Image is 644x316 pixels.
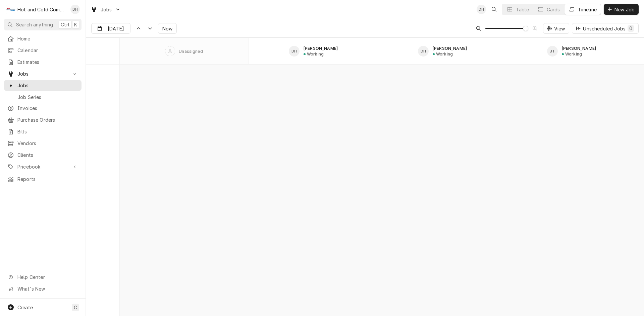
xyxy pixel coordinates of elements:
[158,23,177,34] button: Now
[17,82,78,89] span: Jobs
[61,21,69,28] span: Ctrl
[4,114,82,125] a: Purchase Orders
[4,33,82,44] a: Home
[101,6,112,13] span: Jobs
[4,138,82,149] a: Vendors
[17,59,78,66] span: Estimates
[304,46,338,51] div: [PERSON_NAME]
[86,38,119,65] div: SPACE for context menu
[547,46,558,57] div: JT
[70,5,80,14] div: DH
[477,5,486,14] div: Daryl Harris's Avatar
[4,80,82,91] a: Jobs
[4,126,82,137] a: Bills
[613,6,636,13] span: New Job
[418,46,429,57] div: David Harris's Avatar
[74,304,77,311] span: C
[4,272,82,283] a: Go to Help Center
[604,4,639,15] button: New Job
[418,46,429,57] div: DH
[17,70,68,77] span: Jobs
[547,46,558,57] div: Jason Thomason's Avatar
[17,163,68,170] span: Pricebook
[629,25,633,32] div: 0
[74,21,77,28] span: K
[17,116,78,123] span: Purchase Orders
[543,23,570,34] button: View
[572,23,639,34] button: Unscheduled Jobs0
[17,305,33,310] span: Create
[17,105,78,112] span: Invoices
[6,5,15,14] div: Hot and Cold Commercial Kitchens, Inc.'s Avatar
[4,174,82,185] a: Reports
[88,4,123,15] a: Go to Jobs
[4,57,82,68] a: Estimates
[6,5,15,14] div: H
[4,68,82,79] a: Go to Jobs
[161,25,174,32] span: Now
[562,46,596,51] div: [PERSON_NAME]
[17,94,78,101] span: Job Series
[4,161,82,172] a: Go to Pricebook
[4,283,82,294] a: Go to What's New
[578,6,597,13] div: Timeline
[17,151,78,159] span: Clients
[4,19,82,30] button: Search anythingCtrlK
[4,149,82,161] a: Clients
[583,25,634,32] div: Unscheduled Jobs
[179,49,203,54] div: Unassigned
[17,47,78,54] span: Calendar
[4,103,82,114] a: Invoices
[17,6,67,13] div: Hot and Cold Commercial Kitchens, Inc.
[17,140,78,147] span: Vendors
[4,92,82,103] a: Job Series
[477,5,486,14] div: DH
[120,38,636,65] div: SPACE for context menu
[4,45,82,56] a: Calendar
[91,23,130,34] button: [DATE]
[289,46,300,57] div: Daryl Harris's Avatar
[16,21,53,28] span: Search anything
[489,4,499,15] button: Open search
[307,51,324,57] div: Working
[516,6,529,13] div: Table
[565,51,582,57] div: Working
[17,285,77,292] span: What's New
[547,6,560,13] div: Cards
[17,128,78,135] span: Bills
[436,51,453,57] div: Working
[70,5,80,14] div: Daryl Harris's Avatar
[17,176,78,183] span: Reports
[553,25,567,32] span: View
[433,46,467,51] div: [PERSON_NAME]
[17,274,77,281] span: Help Center
[17,35,78,42] span: Home
[289,46,300,57] div: DH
